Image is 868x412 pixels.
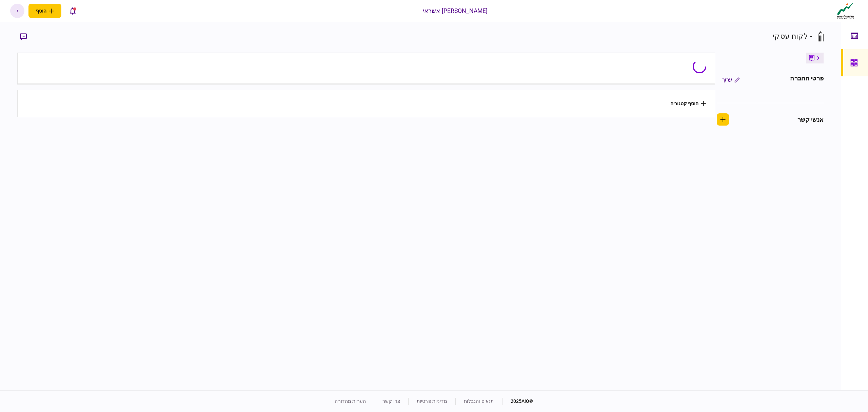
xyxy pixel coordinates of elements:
[335,398,366,404] a: הערות מהדורה
[464,398,494,404] a: תנאים והגבלות
[65,4,80,18] button: פתח רשימת התראות
[28,4,61,18] button: פתח תפריט להוספת לקוח
[417,398,447,404] a: מדיניות פרטיות
[790,74,823,86] div: פרטי החברה
[797,115,824,124] div: אנשי קשר
[502,398,533,405] div: © 2025 AIO
[717,74,745,86] button: ערוך
[382,398,400,404] a: צרו קשר
[10,4,24,18] button: י
[835,2,855,19] img: client company logo
[670,101,706,106] button: הוסף קטגוריה
[773,31,812,42] div: - לקוח עסקי
[423,6,488,15] div: [PERSON_NAME] אשראי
